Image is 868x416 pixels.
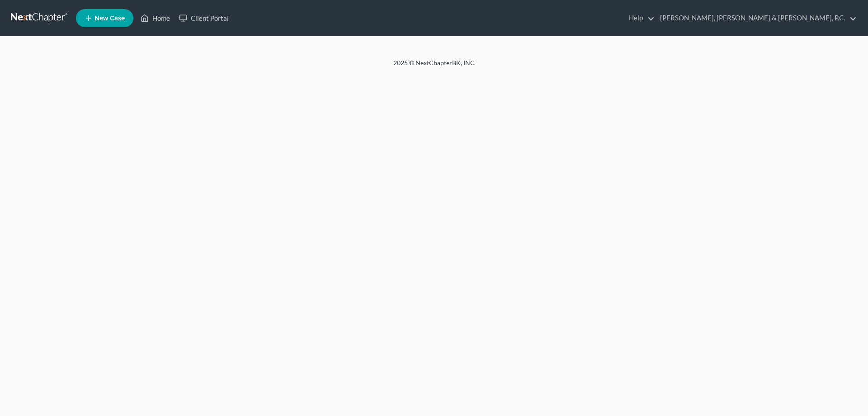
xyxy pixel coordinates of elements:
a: Home [136,10,175,26]
a: Client Portal [175,10,233,26]
a: Help [624,10,655,26]
a: [PERSON_NAME], [PERSON_NAME] & [PERSON_NAME], P.C. [656,10,857,26]
div: 2025 © NextChapterBK, INC [176,58,692,75]
new-legal-case-button: New Case [76,9,133,27]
